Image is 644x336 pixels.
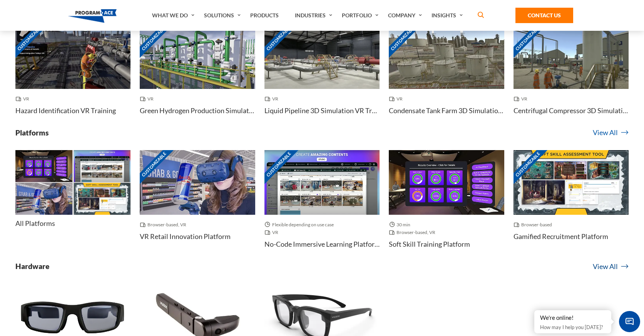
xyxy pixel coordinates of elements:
[389,221,413,229] span: 30 min
[68,9,117,23] img: Program-Ace
[508,18,547,58] span: Customizable
[134,145,174,184] span: Customizable
[140,24,255,89] img: Thumbnail - Green Hydrogen Production Simulation VR Training
[134,18,174,58] span: Customizable
[593,127,629,138] a: View All
[10,18,49,58] span: Customizable
[15,150,72,182] img: Thumbnail - Soft skill training platform
[140,95,157,103] span: VR
[259,145,298,184] span: Customizable
[15,150,130,243] a: Thumbnail - Soft skill training platform Thumbnail - No-code Immersive Learning Platform Thumbnai...
[15,24,130,89] img: Thumbnail - Hazard Identification VR Training
[15,106,116,115] h4: Hazard Identification VR Training
[264,150,380,215] img: Thumbnail - No-code Immersive Learning Platform
[389,106,504,115] h4: Condensate Tank Farm 3D Simulation VR Training
[140,150,255,215] img: Thumbnail - VR Retail Innovation Platform
[515,8,573,23] a: Contact Us
[264,150,380,261] a: Customizable Thumbnail - No-code Immersive Learning Platform Flexible depending on use case VR No...
[389,239,470,249] h4: Soft skill training platform
[389,229,438,236] span: Browser-based, VR
[264,229,281,236] span: VR
[514,106,629,115] h4: Centrifugal Compressor 3D Simulation VR Training
[140,232,231,241] h4: VR Retail Innovation Platform
[264,221,337,229] span: Flexible depending on use case
[15,261,49,271] h3: Hardware
[514,232,608,241] h4: Gamified recruitment platform
[15,128,49,137] h3: Platforms
[140,24,255,127] a: Customizable Thumbnail - Green Hydrogen Production Simulation VR Training VR Green Hydrogen Produ...
[15,95,32,103] span: VR
[140,221,189,229] span: Browser-based, VR
[389,150,504,215] img: Thumbnail - Soft skill training platform
[15,24,130,127] a: Customizable Thumbnail - Hazard Identification VR Training VR Hazard Identification VR Training
[264,95,281,103] span: VR
[514,95,530,103] span: VR
[74,150,131,182] img: Thumbnail - No-code Immersive Learning Platform
[264,24,380,89] img: Thumbnail - Liquid Pipeline 3D Simulation VR Training
[264,106,380,115] h4: Liquid Pipeline 3D Simulation VR Training
[514,150,629,215] img: Thumbnail - Gamified recruitment platform
[15,219,55,228] h4: All Platforms
[264,24,380,127] a: Customizable Thumbnail - Liquid Pipeline 3D Simulation VR Training VR Liquid Pipeline 3D Simulati...
[140,150,255,254] a: Customizable Thumbnail - VR Retail Innovation Platform Browser-based, VR VR Retail Innovation Pla...
[74,183,131,215] img: Thumbnail - Gamified recruitment platform
[514,221,555,229] span: Browser-based
[389,150,504,261] a: Thumbnail - Soft skill training platform 30 min Browser-based, VR Soft skill training platform
[389,95,406,103] span: VR
[259,18,298,58] span: Customizable
[593,261,629,272] a: View All
[508,145,547,184] span: Customizable
[383,18,423,58] span: Customizable
[540,323,606,332] p: How may I help you [DATE]?
[264,239,380,249] h4: No-code Immersive Learning Platform
[514,150,629,254] a: Customizable Thumbnail - Gamified recruitment platform Browser-based Gamified recruitment platform
[514,24,629,89] img: Thumbnail - Centrifugal Compressor 3D Simulation VR Training
[514,24,629,127] a: Customizable Thumbnail - Centrifugal Compressor 3D Simulation VR Training VR Centrifugal Compress...
[15,183,72,215] img: Thumbnail - VR Retail Innovation Platform
[619,311,640,332] span: Chat Widget
[140,106,255,115] h4: Green Hydrogen Production Simulation VR Training
[540,314,606,322] div: We're online!
[389,24,504,127] a: Customizable Thumbnail - Condensate Tank Farm 3D Simulation VR Training VR Condensate Tank Farm 3...
[389,24,504,89] img: Thumbnail - Condensate Tank Farm 3D Simulation VR Training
